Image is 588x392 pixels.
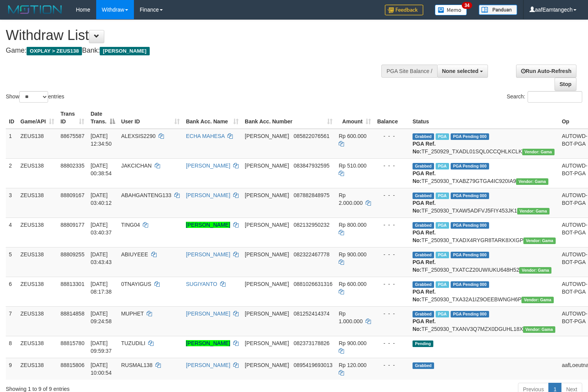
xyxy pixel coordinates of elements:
[6,47,384,55] h4: Game: Bank:
[186,311,230,317] a: [PERSON_NAME]
[6,358,17,380] td: 9
[413,229,436,243] b: PGA Ref. No:
[409,107,559,129] th: Status
[377,280,406,288] div: - - -
[6,129,17,159] td: 1
[339,362,366,368] span: Rp 120.000
[60,362,84,368] span: 88815806
[519,267,551,274] span: Vendor URL: https://trx31.1velocity.biz
[516,65,576,78] a: Run Auto-Refresh
[186,340,230,346] a: [PERSON_NAME]
[479,5,517,15] img: panduan.png
[17,336,57,358] td: ZEUS138
[186,163,230,169] a: [PERSON_NAME]
[245,281,289,287] span: [PERSON_NAME]
[377,310,406,317] div: - - -
[60,251,84,257] span: 88809255
[60,163,84,169] span: 88802335
[377,132,406,140] div: - - -
[294,222,329,228] span: Copy 082132950232 to clipboard
[522,149,555,155] span: Vendor URL: https://trx31.1velocity.biz
[435,5,467,15] img: Button%20Memo.svg
[27,47,82,55] span: OXPLAY > ZEUS138
[528,91,582,103] input: Search:
[339,192,362,206] span: Rp 2.000.000
[523,326,555,333] span: Vendor URL: https://trx31.1velocity.biz
[451,163,489,169] span: PGA Pending
[409,188,559,218] td: TF_250930_TXAW5ADFVJ5FIY453JK1
[339,340,366,346] span: Rp 900.000
[339,163,366,169] span: Rp 510.000
[451,311,489,317] span: PGA Pending
[451,193,489,199] span: PGA Pending
[413,252,434,258] span: Grabbed
[17,306,57,336] td: ZEUS138
[294,133,329,139] span: Copy 085822076561 to clipboard
[436,163,449,169] span: Marked by aafsreyleap
[60,192,84,198] span: 88809167
[523,238,556,244] span: Vendor URL: https://trx31.1velocity.biz
[90,311,112,324] span: [DATE] 09:24:58
[245,311,289,317] span: [PERSON_NAME]
[451,252,489,258] span: PGA Pending
[6,91,64,103] label: Show entries
[339,311,362,324] span: Rp 1.000.000
[294,192,329,198] span: Copy 087882848975 to clipboard
[245,192,289,198] span: [PERSON_NAME]
[294,311,329,317] span: Copy 081252414374 to clipboard
[377,162,406,169] div: - - -
[100,47,149,55] span: [PERSON_NAME]
[183,107,242,129] th: Bank Acc. Name: activate to sort column ascending
[60,133,84,139] span: 88675587
[242,107,336,129] th: Bank Acc. Number: activate to sort column ascending
[339,251,366,257] span: Rp 900.000
[436,311,449,317] span: Marked by aafpengsreynich
[90,163,112,176] span: [DATE] 00:38:54
[90,340,112,354] span: [DATE] 09:59:37
[413,222,434,229] span: Grabbed
[6,306,17,336] td: 7
[377,251,406,258] div: - - -
[436,252,449,258] span: Marked by aaftanly
[121,340,145,346] span: TUZUDILI
[6,218,17,247] td: 4
[245,340,289,346] span: [PERSON_NAME]
[339,222,366,228] span: Rp 800.000
[121,311,144,317] span: MUPHET
[90,251,112,265] span: [DATE] 03:43:43
[17,107,57,129] th: Game/API: activate to sort column ascending
[339,281,366,287] span: Rp 600.000
[409,129,559,159] td: TF_250929_TXADL01SQL0CCQHLKCLK
[245,362,289,368] span: [PERSON_NAME]
[442,68,479,74] span: None selected
[6,188,17,218] td: 3
[90,362,112,376] span: [DATE] 10:00:54
[413,259,436,273] b: PGA Ref. No:
[437,65,488,78] button: None selected
[6,158,17,188] td: 2
[294,281,332,287] span: Copy 0881026631316 to clipboard
[121,251,148,257] span: ABIUYEEE
[186,133,224,139] a: ECHA MAHESA
[90,281,112,295] span: [DATE] 08:17:38
[186,222,230,228] a: [PERSON_NAME]
[121,281,151,287] span: 0TNAYIGUS
[17,218,57,247] td: ZEUS138
[294,251,329,257] span: Copy 082322467778 to clipboard
[121,163,152,169] span: JAKCICHAN
[245,133,289,139] span: [PERSON_NAME]
[186,281,217,287] a: SUGIYANTO
[409,277,559,306] td: TF_250930_TXA32A1IZ9OEEBWNGH6P
[436,133,449,140] span: Marked by aafpengsreynich
[436,193,449,199] span: Marked by aaftanly
[17,158,57,188] td: ZEUS138
[413,289,436,302] b: PGA Ref. No:
[451,281,489,288] span: PGA Pending
[385,5,423,15] img: Feedback.jpg
[60,340,84,346] span: 88815780
[413,281,434,288] span: Grabbed
[17,129,57,159] td: ZEUS138
[516,178,548,185] span: Vendor URL: https://trx31.1velocity.biz
[413,362,434,369] span: Grabbed
[377,221,406,229] div: - - -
